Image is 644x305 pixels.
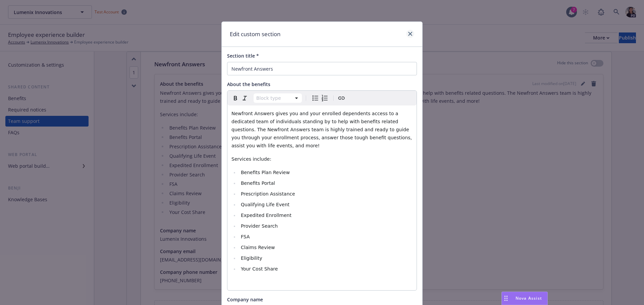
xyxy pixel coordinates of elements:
a: close [406,30,414,38]
div: editable markdown [227,105,417,290]
button: Nova Assist [501,292,548,305]
div: Drag to move [502,292,510,305]
span: Claims Review​ [241,245,275,250]
span: Qualifying Life Event​ [241,202,289,207]
span: Benefits Portal​ [241,180,275,186]
span: Your Cost Share​ [241,266,278,272]
button: Create link [337,93,346,103]
span: Provider Search​ [241,223,278,229]
span: Section title * [227,53,259,59]
button: Block type [254,93,302,103]
span: About the benefits [227,81,270,87]
span: FSA​ [241,234,250,239]
span: Prescription Assistance​ [241,191,295,197]
span: Company name [227,296,263,303]
span: Services include:​​ [231,156,271,162]
span: Nova Assist [516,295,542,301]
input: Add title here [227,62,417,75]
h1: Edit custom section [230,30,280,39]
span: Eligibility​ [241,255,262,261]
button: Numbered list [320,93,329,103]
button: Bulleted list [311,93,320,103]
button: Bold [231,93,240,103]
span: Benefits Plan Review​ [241,170,290,175]
span: Newfront Answers gives you and your enrolled dependents access to a dedicated team of individuals... [231,111,413,148]
button: Italic [240,93,250,103]
div: toggle group [311,93,329,103]
span: Expedited Enrollment​ [241,213,291,218]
